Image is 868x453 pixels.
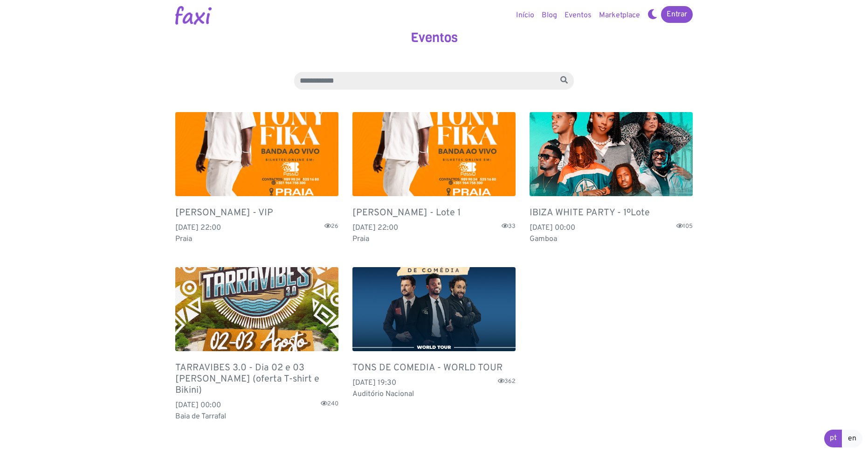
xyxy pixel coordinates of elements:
[175,400,338,411] p: [DATE] 00:00
[324,222,338,231] span: 26
[352,222,516,234] p: [DATE] 22:00
[175,411,338,422] p: Baia de Tarrafal
[175,267,338,422] a: TARRAVIBES 3.0 - Dia 02 e 03 [PERSON_NAME] (oferta T-shirt e Bikini) [DATE] 00:00 240 Baia de Tar...
[352,389,516,400] p: Auditório Nacional
[175,30,693,46] h3: Eventos
[661,6,693,23] a: Entrar
[595,6,644,25] a: Marketplace
[824,430,842,447] a: pt
[175,234,338,245] p: Praia
[352,377,516,389] p: [DATE] 19:30
[498,377,516,386] span: 362
[321,400,338,409] span: 240
[676,222,693,231] span: 105
[352,267,516,400] a: TONS DE COMEDIA - WORLD TOUR [DATE] 19:30 362 Auditório Nacional
[842,430,862,447] a: en
[175,6,212,25] img: Logotipo Faxi Online
[512,6,538,25] a: Início
[502,222,516,231] span: 33
[352,207,516,219] h5: [PERSON_NAME] - Lote 1
[530,234,693,245] p: Gamboa
[530,112,693,245] a: IBIZA WHITE PARTY - 1ºLote [DATE] 00:00 105 Gamboa
[530,222,693,234] p: [DATE] 00:00
[175,112,338,245] a: [PERSON_NAME] - VIP [DATE] 22:00 26 Praia
[352,234,516,245] p: Praia
[561,6,595,25] a: Eventos
[175,222,338,234] p: [DATE] 22:00
[175,362,338,396] h5: TARRAVIBES 3.0 - Dia 02 e 03 [PERSON_NAME] (oferta T-shirt e Bikini)
[530,207,693,219] h5: IBIZA WHITE PARTY - 1ºLote
[175,207,338,219] h5: [PERSON_NAME] - VIP
[538,6,561,25] a: Blog
[352,362,516,374] h5: TONS DE COMEDIA - WORLD TOUR
[352,112,516,245] a: [PERSON_NAME] - Lote 1 [DATE] 22:00 33 Praia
